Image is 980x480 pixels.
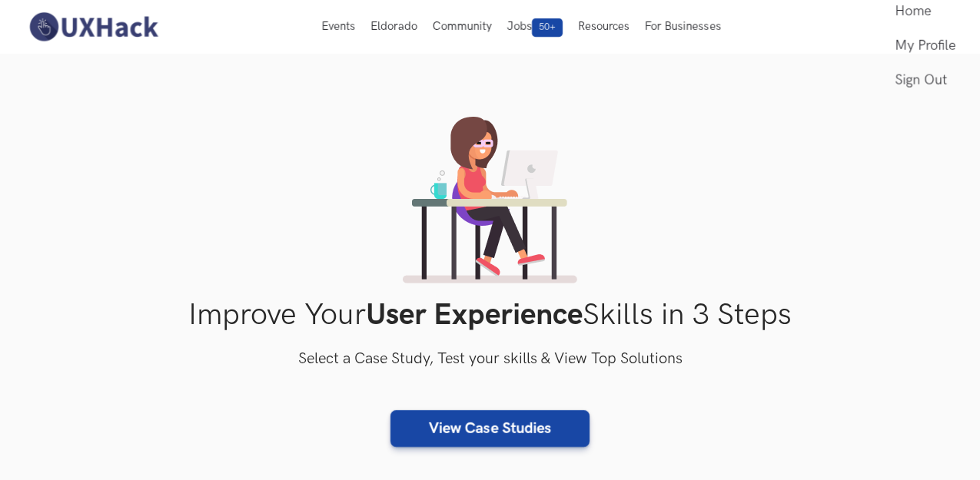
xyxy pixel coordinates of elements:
img: UXHack-logo.png [25,11,161,43]
a: My Profile [895,28,955,63]
strong: User Experience [366,297,583,333]
h3: Select a Case Study, Test your skills & View Top Solutions [97,347,884,372]
img: lady working on laptop [403,117,577,283]
span: 50+ [532,18,563,37]
a: Sign Out [895,63,955,98]
h1: Improve Your Skills in 3 Steps [97,297,884,333]
a: View Case Studies [390,410,590,447]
